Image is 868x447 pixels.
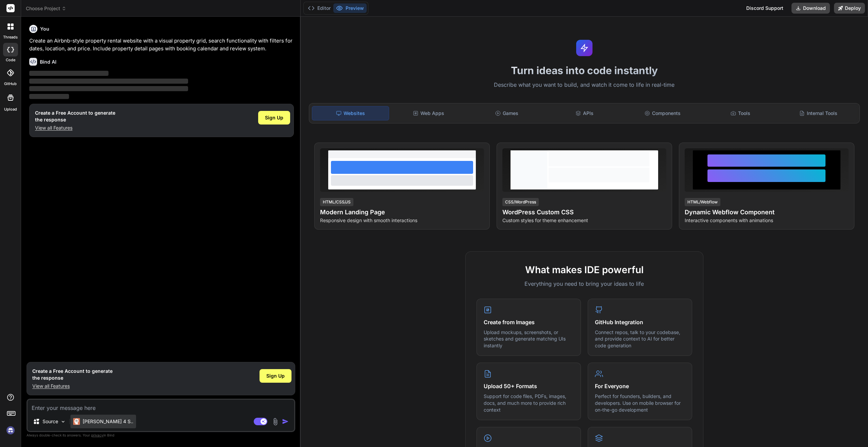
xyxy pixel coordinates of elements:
[91,433,103,437] span: privacy
[502,208,666,217] h4: WordPress Custom CSS
[5,425,16,436] img: signin
[32,383,113,390] p: View all Features
[305,64,864,77] h1: Turn ideas into code instantly
[6,57,15,63] label: code
[320,198,353,206] div: HTML/CSS/JS
[468,106,545,120] div: Games
[4,81,17,87] label: GitHub
[40,26,49,32] h6: You
[271,418,279,426] img: attachment
[60,419,66,425] img: Pick Models
[390,106,467,120] div: Web Apps
[685,217,849,224] p: Interactive components with animations
[685,198,720,206] div: HTML/Webflow
[484,329,574,349] p: Upload mockups, screenshots, or sketches and generate matching UIs instantly
[29,86,188,91] span: ‌
[265,114,283,121] span: Sign Up
[305,81,864,89] p: Describe what you want to build, and watch it come to life in real-time
[780,106,857,120] div: Internal Tools
[477,280,692,288] p: Everything you need to bring your ideas to life
[4,106,17,112] label: Upload
[305,3,333,13] button: Editor
[595,393,685,413] p: Perfect for founders, builders, and developers. Use on mobile browser for on-the-go development
[27,432,295,438] p: Always double-check its answers. Your in Bind
[333,3,367,13] button: Preview
[502,198,539,206] div: CSS/WordPress
[282,418,289,425] img: icon
[484,318,574,326] h4: Create from Images
[32,368,113,381] h1: Create a Free Account to generate the response
[43,418,58,425] p: Source
[595,329,685,349] p: Connect repos, talk to your codebase, and provide context to AI for better code generation
[595,318,685,326] h4: GitHub Integration
[266,372,285,379] span: Sign Up
[40,59,56,65] h6: Bind AI
[29,79,188,84] span: ‌
[595,382,685,390] h4: For Everyone
[834,3,865,14] button: Deploy
[484,382,574,390] h4: Upload 50+ Formats
[624,106,701,120] div: Components
[702,106,779,120] div: Tools
[320,208,484,217] h4: Modern Landing Page
[312,106,389,120] div: Websites
[26,5,66,12] span: Choose Project
[29,37,294,52] p: Create an Airbnb-style property rental website with a visual property grid, search functionality ...
[83,418,133,425] p: [PERSON_NAME] 4 S..
[502,217,666,224] p: Custom styles for theme enhancement
[546,106,623,120] div: APIs
[29,71,108,76] span: ‌
[791,3,830,14] button: Download
[35,110,115,123] h1: Create a Free Account to generate the response
[29,94,69,99] span: ‌
[3,34,18,40] label: threads
[320,217,484,224] p: Responsive design with smooth interactions
[742,3,787,14] div: Discord Support
[685,208,849,217] h4: Dynamic Webflow Component
[35,125,115,131] p: View all Features
[73,418,80,425] img: Claude 4 Sonnet
[477,263,692,277] h2: What makes IDE powerful
[484,393,574,413] p: Support for code files, PDFs, images, docs, and much more to provide rich context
